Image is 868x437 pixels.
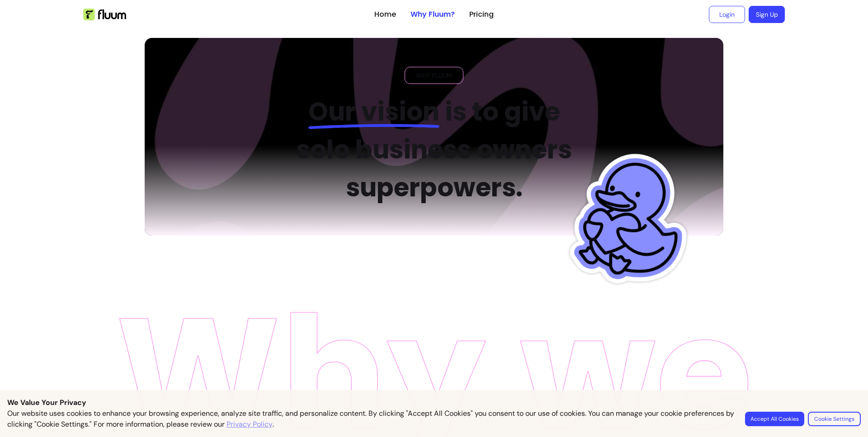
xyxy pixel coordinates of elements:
span: Our vision [308,94,439,130]
span: WHY FLUUM [412,71,456,80]
img: Fluum Duck sticker [562,131,704,309]
a: Home [374,9,396,20]
a: Pricing [469,9,494,20]
img: Fluum Logo [83,9,126,20]
p: We Value Your Privacy [7,397,861,408]
h2: is to give solo business owners superpowers. [281,93,587,207]
button: Cookie Settings [808,412,861,426]
a: Sign Up [749,6,785,23]
button: Accept All Cookies [745,412,804,426]
p: Our website uses cookies to enhance your browsing experience, analyze site traffic, and personali... [7,408,734,430]
a: Privacy Policy [226,419,273,430]
a: Why Fluum? [410,9,455,20]
a: Login [709,6,745,23]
